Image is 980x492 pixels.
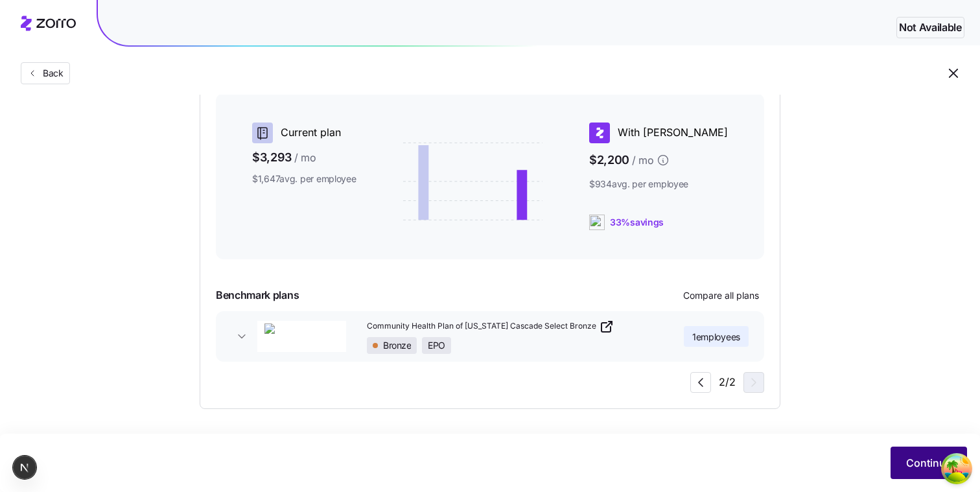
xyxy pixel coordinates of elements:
[252,148,356,167] span: $3,293
[294,150,316,166] span: / mo
[906,455,951,471] span: Continue
[589,123,728,143] div: With [PERSON_NAME]
[367,321,596,332] span: Community Health Plan of [US_STATE] Cascade Select Bronze
[257,321,347,352] img: Community Health Network of Washington
[692,331,740,344] span: 1 employees
[383,338,411,353] span: Bronze
[678,285,764,306] button: Compare all plans
[589,178,728,191] span: $934 avg. per employee
[610,216,664,229] span: 33% savings
[21,62,70,84] button: Back
[690,372,764,393] div: 2 / 2
[944,456,970,482] button: Open Tanstack query devtools
[216,311,764,362] button: Community Health Network of WashingtonCommunity Health Plan of [US_STATE] Cascade Select BronzeBr...
[252,123,356,143] div: Current plan
[428,338,445,353] span: EPO
[589,148,728,172] span: $2,200
[899,19,962,36] span: Not Available
[367,319,647,334] a: Community Health Plan of [US_STATE] Cascade Select Bronze
[252,172,356,185] span: $1,647 avg. per employee
[216,287,299,303] span: Benchmark plans
[632,152,654,169] span: / mo
[683,289,759,302] span: Compare all plans
[891,447,967,479] button: Continue
[589,215,605,230] img: ai-icon.png
[38,67,64,80] span: Back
